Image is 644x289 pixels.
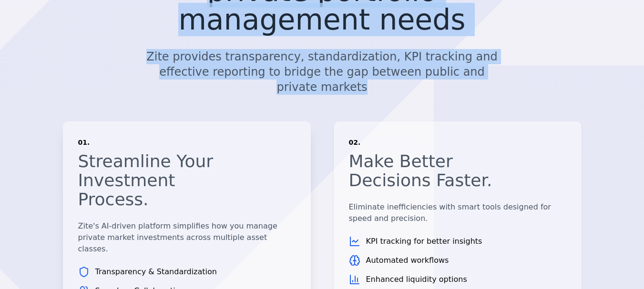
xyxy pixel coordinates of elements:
[349,139,361,146] span: 02.
[78,220,296,255] p: Zite's AI-driven platform simplifies how you manage private market investments across multiple as...
[78,139,90,146] span: 01.
[349,201,566,224] p: Eliminate inefficiencies with smart tools designed for speed and precision.
[349,152,494,190] h3: Make Better Decisions Faster.
[95,266,217,278] span: Transparency & Standardization
[139,49,505,95] p: Zite provides transparency, standardization, KPI tracking and effective reporting to bridge the g...
[366,274,467,285] span: Enhanced liquidity options
[366,236,482,247] span: KPI tracking for better insights
[78,152,223,209] h3: Streamline Your Investment Process.
[366,255,449,266] span: Automated workflows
